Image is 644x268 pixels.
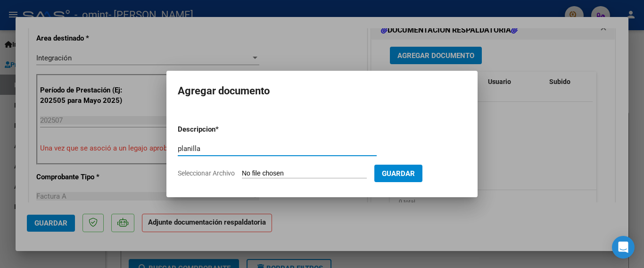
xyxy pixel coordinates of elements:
[178,124,264,135] p: Descripcion
[612,236,635,259] div: Open Intercom Messenger
[382,169,415,178] span: Guardar
[178,82,466,100] h2: Agregar documento
[178,169,235,177] span: Seleccionar Archivo
[374,165,422,182] button: Guardar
